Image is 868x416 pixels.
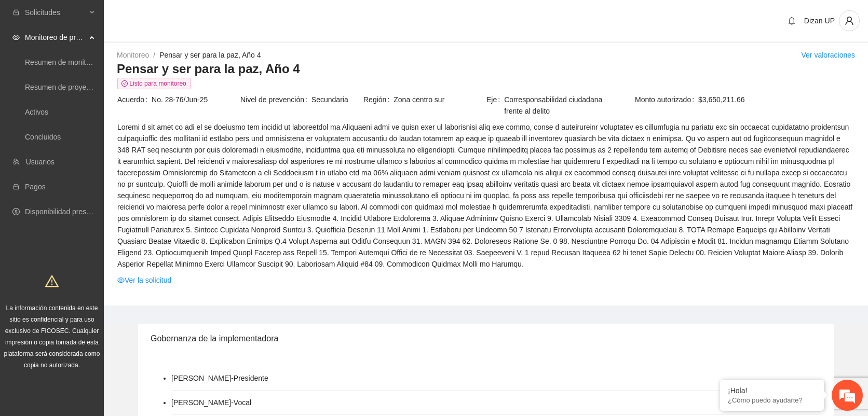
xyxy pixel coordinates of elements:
span: $3,650,211.66 [698,94,855,105]
div: Gobernanza de la implementadora [151,324,821,353]
span: Solicitudes [25,2,86,23]
a: eyeVer la solicitud [117,274,171,286]
li: [PERSON_NAME] - Vocal [171,397,251,408]
a: Activos [25,108,48,116]
a: Pagos [25,183,46,191]
p: ¿Cómo puedo ayudarte? [728,396,816,404]
span: Listo para monitoreo [117,78,191,89]
span: inbox [12,9,20,16]
textarea: Escriba su mensaje y pulse “Intro” [5,283,198,320]
span: Dizan UP [804,17,835,25]
a: Resumen de proyectos aprobados [25,83,136,91]
a: Resumen de monitoreo [25,58,101,66]
li: [PERSON_NAME] - Presidente [171,372,268,384]
a: Monitoreo [117,51,149,59]
span: Eje [486,94,504,117]
span: Nivel de prevención [240,94,311,105]
a: Pensar y ser para la paz, Año 4 [159,51,261,59]
span: user [839,16,859,25]
span: Monitoreo de proyectos [25,27,86,48]
span: Corresponsabilidad ciudadana frente al delito [504,94,608,117]
a: Concluidos [25,133,61,141]
span: Monto autorizado [635,94,698,105]
span: warning [45,274,59,288]
span: / [153,51,155,59]
button: user [839,10,860,31]
a: Ver valoraciones [801,51,855,59]
span: eye [117,276,125,284]
span: La información contenida en este sitio es confidencial y para uso exclusivo de FICOSEC. Cualquier... [4,304,100,369]
span: bell [784,17,799,25]
div: ¡Hola! [728,386,816,395]
h3: Pensar y ser para la paz, Año 4 [117,61,855,77]
span: Acuerdo [117,94,152,105]
span: Estamos en línea. [60,138,143,243]
button: bell [783,12,800,29]
a: Disponibilidad presupuestal [25,207,114,216]
span: eye [12,34,20,41]
span: Secundaria [311,94,362,105]
span: Zona centro sur [394,94,485,105]
a: Usuarios [26,158,55,166]
span: Región [363,94,394,105]
span: Loremi d sit amet co adi el se doeiusmo tem incidid ut laboreetdol ma Aliquaeni admi ve quisn exe... [117,121,855,270]
div: Chatee con nosotros ahora [54,53,174,66]
span: check-circle [121,80,128,87]
div: Minimizar ventana de chat en vivo [170,5,195,30]
span: No. 28-76/Jun-25 [152,94,239,105]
